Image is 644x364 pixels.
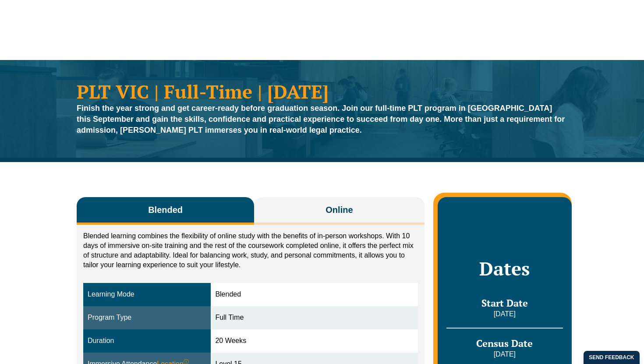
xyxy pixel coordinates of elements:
span: Census Date [476,337,533,350]
div: Program Type [88,313,206,323]
span: Online [326,204,353,216]
h2: Dates [446,258,563,279]
strong: Finish the year strong and get career-ready before graduation season. Join our full-time PLT prog... [77,104,565,134]
p: [DATE] [446,309,563,319]
h1: PLT VIC | Full-Time | [DATE] [77,82,567,101]
p: Blended learning combines the flexibility of online study with the benefits of in-person workshop... [83,231,418,270]
div: 20 Weeks [215,336,413,346]
div: Duration [88,336,206,346]
span: Start Date [481,297,528,309]
p: [DATE] [446,350,563,359]
div: Learning Mode [88,290,206,300]
span: Blended [148,204,183,216]
div: Full Time [215,313,413,323]
div: Blended [215,290,413,300]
